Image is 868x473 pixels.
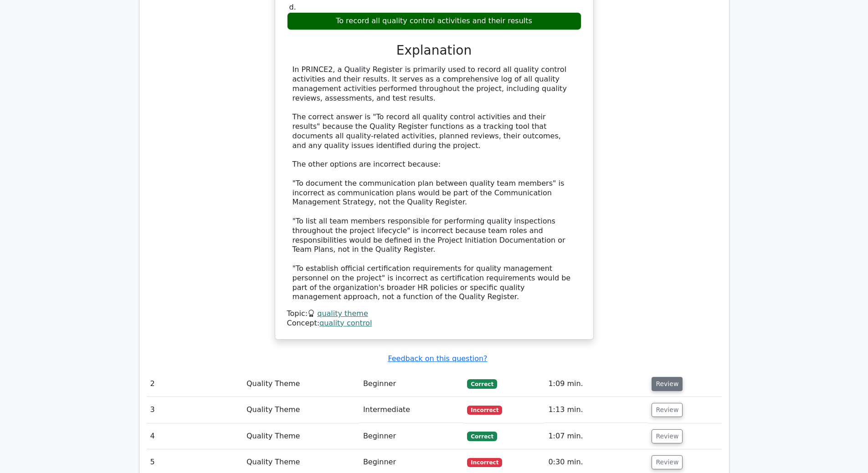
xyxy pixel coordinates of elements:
[243,423,360,449] td: Quality Theme
[147,397,243,423] td: 3
[317,309,368,318] a: quality theme
[293,43,576,58] h3: Explanation
[467,432,497,441] span: Correct
[243,371,360,397] td: Quality Theme
[360,371,464,397] td: Beginner
[287,319,581,328] div: Concept:
[652,455,683,469] button: Review
[319,319,372,327] a: quality control
[652,403,683,417] button: Review
[243,397,360,423] td: Quality Theme
[289,3,296,11] span: d.
[544,423,648,449] td: 1:07 min.
[293,65,576,302] div: In PRINCE2, a Quality Register is primarily used to record all quality control activities and the...
[388,354,487,363] a: Feedback on this question?
[287,309,581,319] div: Topic:
[360,423,464,449] td: Beginner
[467,379,497,388] span: Correct
[360,397,464,423] td: Intermediate
[147,371,243,397] td: 2
[467,458,502,467] span: Incorrect
[652,429,683,443] button: Review
[544,371,648,397] td: 1:09 min.
[652,377,683,391] button: Review
[467,406,502,415] span: Incorrect
[287,12,581,30] div: To record all quality control activities and their results
[544,397,648,423] td: 1:13 min.
[147,423,243,449] td: 4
